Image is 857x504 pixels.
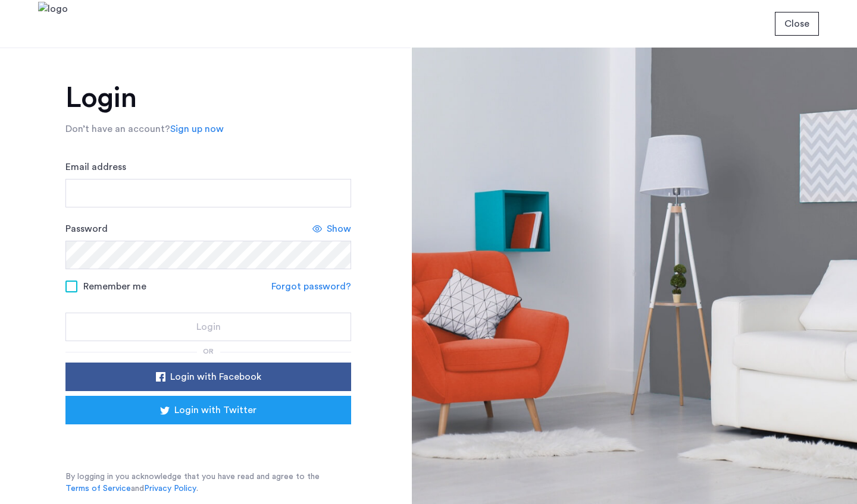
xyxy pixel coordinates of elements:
[203,348,214,355] span: or
[65,222,108,236] label: Password
[65,313,351,341] button: button
[65,84,351,112] h1: Login
[775,12,819,36] button: button
[174,403,257,417] span: Login with Twitter
[271,279,351,294] a: Forgot password?
[196,320,221,334] span: Login
[65,124,170,134] span: Don’t have an account?
[65,471,351,494] p: By logging in you acknowledge that you have read and agree to the and .
[65,396,351,424] button: button
[327,222,351,236] span: Show
[65,363,351,391] button: button
[65,483,131,494] a: Terms of Service
[38,2,68,46] img: logo
[65,160,126,174] label: Email address
[170,122,224,136] a: Sign up now
[170,370,261,384] span: Login with Facebook
[83,279,146,294] span: Remember me
[784,17,809,31] span: Close
[144,483,196,494] a: Privacy Policy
